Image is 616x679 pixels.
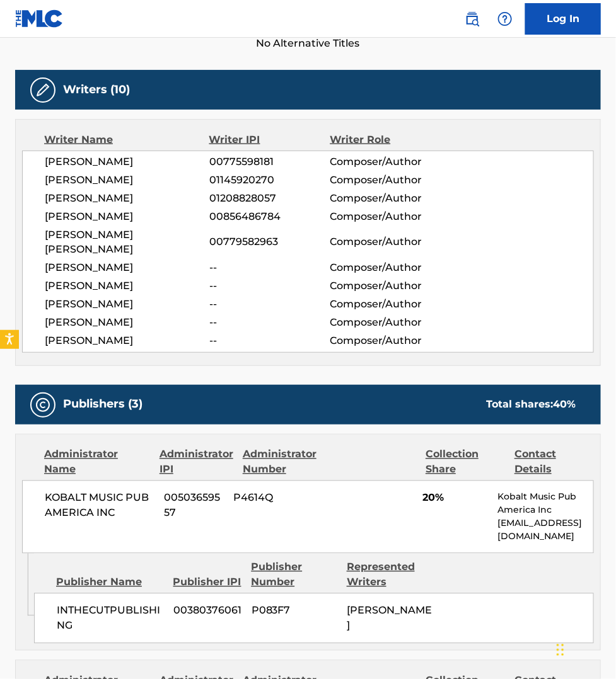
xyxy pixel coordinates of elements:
span: P083F7 [252,603,337,619]
div: Represented Writers [347,560,433,590]
iframe: Chat Widget [553,619,616,679]
span: 20% [422,491,488,506]
span: [PERSON_NAME] [347,605,432,632]
span: Composer/Author [330,173,439,188]
span: [PERSON_NAME] [PERSON_NAME] [45,227,209,258]
img: Publishers [35,397,50,413]
span: [PERSON_NAME] [45,173,209,188]
span: INTHECUTPUBLISHING [57,603,164,634]
div: Publisher IPI [173,575,242,590]
a: Public Search [460,6,485,31]
span: [PERSON_NAME] [45,191,209,206]
div: Publisher Name [56,575,164,590]
span: 00856486784 [209,209,330,224]
img: MLC Logo [15,9,64,28]
span: [PERSON_NAME] [45,154,209,169]
p: [EMAIL_ADDRESS][DOMAIN_NAME] [498,517,593,544]
span: -- [209,316,330,331]
div: Help [492,6,518,31]
div: Writer Role [330,132,439,147]
span: [PERSON_NAME] [45,316,209,331]
div: Administrator Name [44,447,150,477]
h5: Writers (10) [63,83,130,97]
img: Writers [35,83,50,98]
span: Composer/Author [330,154,439,169]
span: Composer/Author [330,235,439,250]
span: 00503659557 [164,491,224,521]
h5: Publishers (3) [63,397,142,412]
div: Total shares: [486,397,576,413]
div: Collection Share [426,447,505,477]
span: -- [209,334,330,349]
span: P4614Q [234,491,317,506]
div: Publisher Number [251,560,337,590]
span: [PERSON_NAME] [45,279,209,294]
span: 40 % [553,399,576,411]
div: Writer IPI [209,132,330,147]
div: Drag [557,631,564,669]
span: -- [209,297,330,312]
span: -- [209,279,330,294]
span: Composer/Author [330,209,439,224]
span: 00779582963 [209,235,330,250]
span: [PERSON_NAME] [45,297,209,312]
span: 01208828057 [209,191,330,206]
span: Composer/Author [330,279,439,294]
span: -- [209,261,330,276]
span: Composer/Author [330,261,439,276]
span: Composer/Author [330,316,439,331]
span: Composer/Author [330,334,439,349]
img: search [465,11,480,26]
span: KOBALT MUSIC PUB AMERICA INC [45,491,154,521]
span: 01145920270 [209,173,330,188]
a: Log In [525,3,601,35]
img: help [497,11,513,26]
div: Administrator Number [243,447,322,477]
div: Writer Name [44,132,209,147]
span: [PERSON_NAME] [45,261,209,276]
p: Kobalt Music Pub America Inc [498,491,593,517]
span: Composer/Author [330,191,439,206]
span: No Alternative Titles [15,36,601,51]
span: 00380376061 [173,603,241,619]
span: [PERSON_NAME] [45,209,209,224]
span: 00775598181 [209,154,330,169]
span: Composer/Author [330,297,439,312]
span: [PERSON_NAME] [45,334,209,349]
div: Administrator IPI [160,447,233,477]
div: Contact Details [514,447,594,477]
